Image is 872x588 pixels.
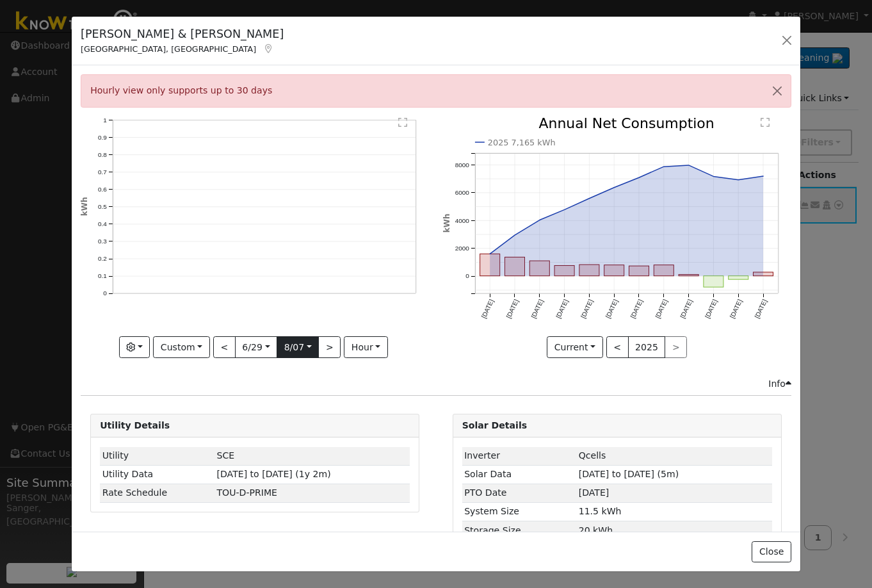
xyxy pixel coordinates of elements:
text: [DATE] [604,298,619,320]
strong: Solar Details [462,420,527,430]
text: 0 [465,273,469,280]
a: Map [262,44,274,54]
button: 8/07 [277,336,319,358]
rect: onclick="" [729,276,748,279]
text: kWh [80,197,89,216]
text: 6000 [455,189,469,196]
button: hour [344,336,388,358]
span: ID: 1227, authorized: 04/24/25 [579,450,606,461]
button: 2025 [628,336,666,358]
text: 0.6 [98,186,107,193]
div: Hourly view only supports up to 30 days [81,74,791,107]
span: [DATE] to [DATE] (5m) [579,469,679,479]
button: < [606,336,629,358]
circle: onclick="" [512,233,517,238]
circle: onclick="" [736,177,741,183]
rect: onclick="" [554,266,574,276]
rect: onclick="" [604,265,624,276]
text: 0.1 [98,273,107,280]
text: 0.9 [98,134,107,141]
text: [DATE] [704,298,718,320]
text: 4000 [455,217,469,224]
text: 1 [104,116,108,123]
rect: onclick="" [529,261,549,276]
button: > [318,336,341,358]
strong: Utility Details [100,420,170,430]
text: [DATE] [505,298,519,320]
text: 0.4 [98,220,107,227]
text: [DATE] [729,298,743,320]
text: [DATE] [679,298,694,320]
span: [DATE] to [DATE] (1y 2m) [217,469,331,479]
text: [DATE] [654,298,669,320]
text: [DATE] [629,298,644,320]
text: [DATE] [754,298,768,320]
rect: onclick="" [654,265,674,276]
td: Utility Data [100,465,214,484]
rect: onclick="" [704,276,723,288]
td: Inverter [462,447,577,466]
circle: onclick="" [586,196,592,201]
rect: onclick="" [679,275,698,276]
text:  [761,117,770,127]
text: 0.7 [98,168,107,176]
span: 20 kWh [579,525,613,535]
circle: onclick="" [562,207,567,212]
text: Annual Net Consumption [538,115,715,131]
button: < [213,336,236,358]
rect: onclick="" [629,266,649,276]
rect: onclick="" [505,257,524,276]
text:  [399,117,408,127]
text: kWh [442,213,451,233]
circle: onclick="" [761,174,766,179]
button: Close [752,541,791,563]
button: Current [547,336,603,358]
text: [DATE] [480,298,495,320]
td: Utility [100,447,214,466]
span: [DATE] [579,487,610,498]
div: Info [768,377,791,391]
span: 71 [217,487,277,498]
text: 2025 7,165 kWh [488,138,556,147]
td: PTO Date [462,484,577,502]
text: 2000 [455,245,469,252]
h5: [PERSON_NAME] & [PERSON_NAME] [81,26,284,42]
rect: onclick="" [480,254,499,275]
rect: onclick="" [579,265,599,276]
circle: onclick="" [636,175,642,180]
button: 6/29 [235,336,277,358]
circle: onclick="" [537,218,542,223]
text: [DATE] [554,298,569,320]
rect: onclick="" [754,272,773,276]
text: 0.8 [98,151,107,158]
text: 0.2 [98,255,107,262]
td: System Size [462,502,577,521]
text: 0.3 [98,238,107,245]
text: [DATE] [579,298,594,320]
circle: onclick="" [611,185,617,190]
circle: onclick="" [661,164,666,169]
span: ID: 2LXDB35SE, authorized: 08/12/25 [217,450,235,461]
text: 8000 [455,161,469,168]
td: Storage Size [462,521,577,540]
circle: onclick="" [487,251,492,256]
text: [DATE] [529,298,544,320]
span: 11.5 kWh [579,506,622,516]
circle: onclick="" [686,163,691,168]
text: 0 [104,290,108,297]
td: Solar Data [462,465,577,484]
button: Close [764,75,791,106]
td: Rate Schedule [100,484,214,502]
span: [GEOGRAPHIC_DATA], [GEOGRAPHIC_DATA] [81,44,256,54]
text: 0.5 [98,203,107,210]
circle: onclick="" [711,174,716,179]
button: Custom [153,336,210,358]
